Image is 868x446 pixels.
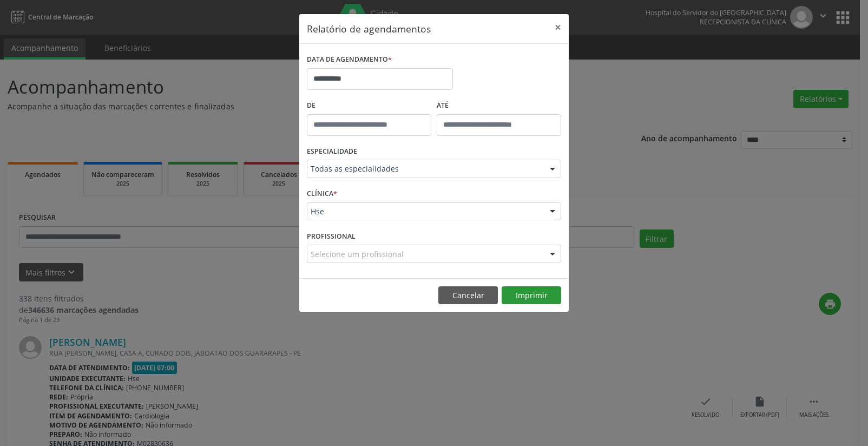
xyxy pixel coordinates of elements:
label: ATÉ [437,97,561,114]
h5: Relatório de agendamentos [307,22,431,36]
label: ESPECIALIDADE [307,143,357,160]
span: Selecione um profissional [311,248,404,260]
span: Todas as especialidades [311,163,539,174]
span: Hse [311,206,539,217]
label: De [307,97,431,114]
button: Close [547,14,569,41]
label: DATA DE AGENDAMENTO [307,51,392,68]
label: CLÍNICA [307,186,337,202]
button: Cancelar [438,286,498,305]
label: PROFISSIONAL [307,228,356,245]
button: Imprimir [502,286,561,305]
